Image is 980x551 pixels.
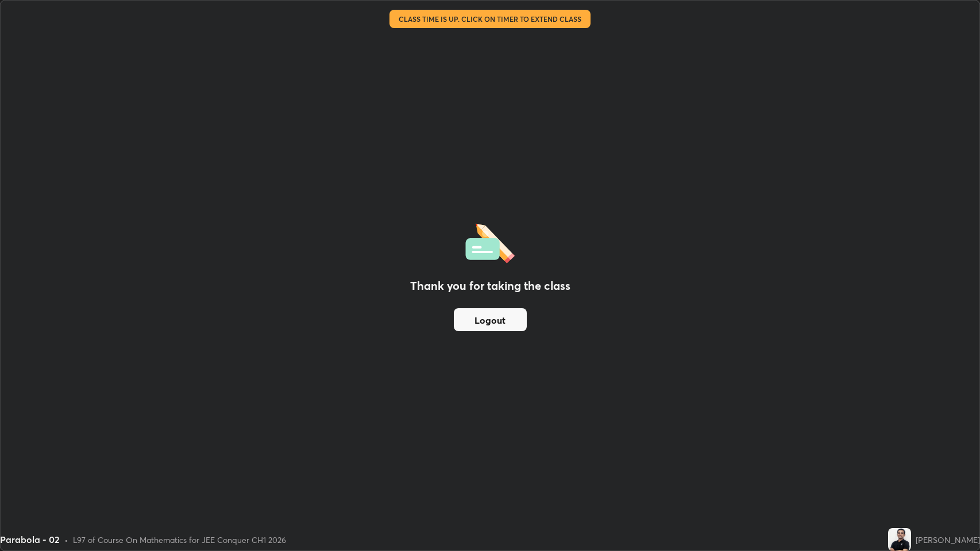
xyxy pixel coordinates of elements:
h2: Thank you for taking the class [410,277,570,294]
div: • [64,534,68,546]
img: offlineFeedback.1438e8b3.svg [465,220,515,263]
div: [PERSON_NAME] [916,534,980,546]
div: L97 of Course On Mathematics for JEE Conquer CH1 2026 [73,534,286,546]
img: f8aae543885a491b8a905e74841c74d5.jpg [888,528,911,551]
button: Logout [454,308,527,331]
